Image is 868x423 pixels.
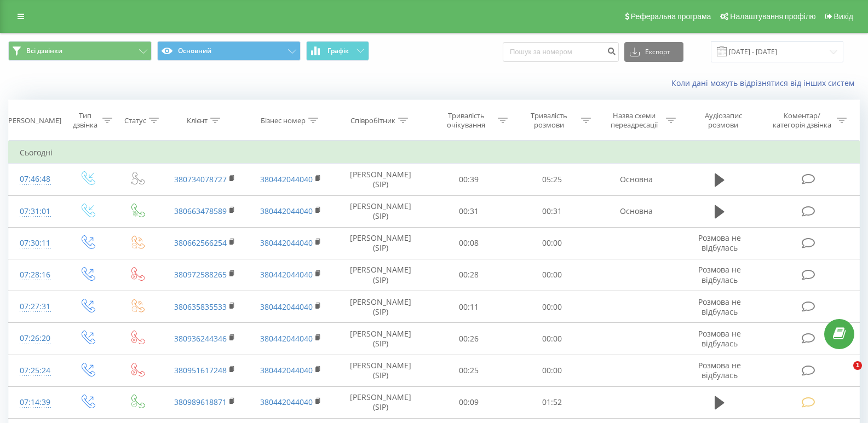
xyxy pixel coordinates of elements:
[20,233,51,254] div: 07:30:11
[334,195,427,227] td: [PERSON_NAME] (SIP)
[260,174,313,184] a: 380442044040
[6,116,61,125] div: [PERSON_NAME]
[306,41,369,61] button: Графік
[327,47,349,55] span: Графік
[20,201,51,222] div: 07:31:01
[427,355,510,386] td: 00:25
[26,47,62,55] span: Всі дзвінки
[510,195,594,227] td: 00:31
[334,259,427,291] td: [PERSON_NAME] (SIP)
[174,269,227,280] a: 380972588265
[20,169,51,190] div: 07:46:48
[334,355,427,386] td: [PERSON_NAME] (SIP)
[689,111,757,130] div: Аудіозапис розмови
[260,333,313,344] a: 380442044040
[510,291,594,323] td: 00:00
[427,291,510,323] td: 00:11
[510,323,594,355] td: 00:00
[605,111,663,130] div: Назва схеми переадресації
[334,291,427,323] td: [PERSON_NAME] (SIP)
[334,323,427,355] td: [PERSON_NAME] (SIP)
[834,12,853,21] span: Вихід
[427,195,510,227] td: 00:31
[260,397,313,407] a: 380442044040
[261,116,306,125] div: Бізнес номер
[520,111,578,130] div: Тривалість розмови
[124,116,146,125] div: Статус
[350,116,395,125] div: Співробітник
[157,41,301,61] button: Основний
[730,12,815,21] span: Налаштування профілю
[510,227,594,259] td: 00:00
[260,365,313,375] a: 380442044040
[174,333,227,344] a: 380936244346
[631,12,711,21] span: Реферальна програма
[427,227,510,259] td: 00:08
[593,164,680,195] td: Основна
[260,302,313,312] a: 380442044040
[831,361,857,387] iframe: Intercom live chat
[503,42,619,62] input: Пошук за номером
[853,361,862,370] span: 1
[71,111,99,130] div: Тип дзвінка
[698,360,741,380] span: Розмова не відбулась
[8,41,152,61] button: Всі дзвінки
[770,111,834,130] div: Коментар/категорія дзвінка
[334,164,427,195] td: [PERSON_NAME] (SIP)
[174,174,227,184] a: 380734078727
[174,302,227,312] a: 380635835533
[427,259,510,291] td: 00:28
[260,237,313,248] a: 380442044040
[510,386,594,418] td: 01:52
[20,328,51,349] div: 07:26:20
[174,397,227,407] a: 380989618871
[20,264,51,286] div: 07:28:16
[427,323,510,355] td: 00:26
[593,195,680,227] td: Основна
[698,328,741,349] span: Розмова не відбулась
[174,365,227,375] a: 380951617248
[510,164,594,195] td: 05:25
[624,42,683,62] button: Експорт
[334,227,427,259] td: [PERSON_NAME] (SIP)
[427,386,510,418] td: 00:09
[260,269,313,280] a: 380442044040
[9,142,860,164] td: Сьогодні
[671,78,860,88] a: Коли дані можуть відрізнятися вiд інших систем
[334,386,427,418] td: [PERSON_NAME] (SIP)
[20,360,51,381] div: 07:25:24
[698,297,741,317] span: Розмова не відбулась
[427,164,510,195] td: 00:39
[698,264,741,285] span: Розмова не відбулась
[187,116,208,125] div: Клієнт
[437,111,495,130] div: Тривалість очікування
[20,296,51,317] div: 07:27:31
[174,206,227,216] a: 380663478589
[260,206,313,216] a: 380442044040
[510,259,594,291] td: 00:00
[510,355,594,386] td: 00:00
[174,237,227,248] a: 380662566254
[698,233,741,253] span: Розмова не відбулась
[20,392,51,413] div: 07:14:39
